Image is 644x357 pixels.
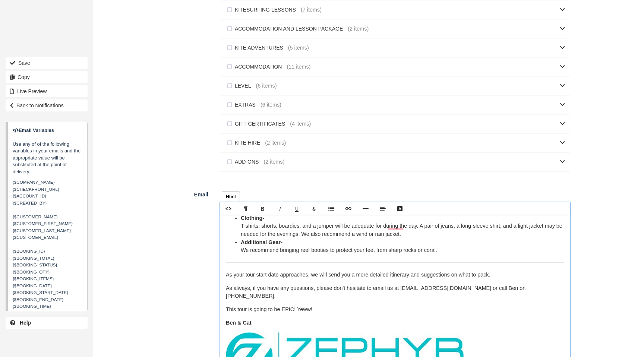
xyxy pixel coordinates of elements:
[261,101,281,109] span: (6 items)
[6,85,88,97] button: Live Preview
[6,71,88,83] a: Copy
[225,99,261,110] label: EXTRAS
[265,139,286,147] span: (2 items)
[391,202,408,215] a: Text Color
[241,215,264,221] strong: Clothing-
[225,42,288,53] label: KITE ADVENTURES
[241,214,564,238] li: T-shirts, shorts, boardies, and a jumper will be adequate for during the day. A pair of jeans, a ...
[340,202,357,215] a: Link
[225,4,301,15] label: KITESURFING LESSONS
[226,284,564,300] p: As always, if you have any questions, please don't hesitate to email us at [EMAIL_ADDRESS][DOMAIN...
[226,306,564,314] p: This tour is going to be EPIC! Yeww!
[241,238,564,255] li: We recommend bringing reef booties to protect your feet from sharp rocks or coral.
[225,156,263,167] label: ADD-ONS
[93,188,214,199] label: Email
[225,80,256,91] label: LEVEL
[374,202,391,215] a: Align
[220,202,237,215] a: HTML
[237,202,254,215] a: Format
[357,202,374,215] a: Line
[222,192,240,202] a: Html
[241,239,282,245] strong: Additional Gear-
[13,127,82,176] p: Use any of of the following variables in your emails and the appropriate value will be substitute...
[6,99,88,111] a: Back to Notifications
[348,25,369,33] span: (2 items)
[13,127,54,133] strong: Email Variables
[288,44,309,52] span: (5 items)
[301,6,322,14] span: (7 items)
[263,158,284,166] span: (2 items)
[306,202,323,215] a: Strikethrough
[271,202,288,215] a: Italic
[287,63,310,71] span: (11 items)
[6,317,88,329] a: Help
[225,137,265,148] label: KITE HIRE
[225,23,348,34] label: ACCOMMODATION AND LESSON PACKAGE
[254,202,271,215] a: Bold
[20,320,31,326] b: Help
[226,271,564,279] p: As your tour start date approaches, we will send you a more detailed itinerary and suggestions on...
[225,61,287,72] label: ACCOMMODATION
[6,57,88,69] button: Save
[13,214,73,240] span: {$CUSTOMER_NAME} {$CUSTOMER_FIRST_NAME} {$CUSTOMER_LAST_NAME} {$CUSTOMER_EMAIL}
[290,120,311,128] span: (4 items)
[288,202,306,215] a: Underline
[256,82,277,90] span: (6 items)
[323,202,340,215] a: Lists
[225,118,290,129] label: GIFT CERTIFICATES
[226,320,252,326] strong: Ben & Cat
